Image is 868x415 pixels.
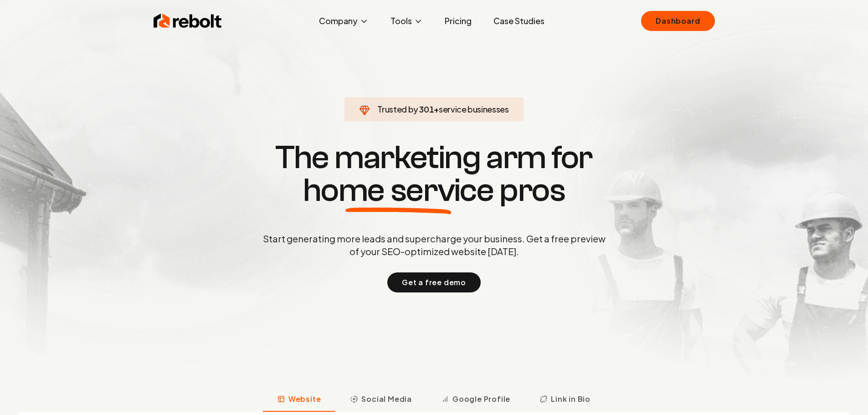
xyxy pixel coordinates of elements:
[288,394,321,405] span: Website
[641,11,714,31] a: Dashboard
[551,394,591,405] span: Link in Bio
[437,12,479,30] a: Pricing
[434,104,439,114] span: +
[335,388,426,412] button: Social Media
[312,12,376,30] button: Company
[377,104,418,114] span: Trusted by
[303,174,494,207] span: home service
[387,272,481,292] button: Get a free demo
[361,394,412,405] span: Social Media
[154,12,222,30] img: Rebolt Logo
[261,232,607,258] p: Start generating more leads and supercharge your business. Get a free preview of your SEO-optimiz...
[216,141,653,207] h1: The marketing arm for pros
[419,103,434,116] span: 301
[383,12,430,30] button: Tools
[439,104,509,114] span: service businesses
[263,388,336,412] button: Website
[486,12,552,30] a: Case Studies
[525,388,605,412] button: Link in Bio
[452,394,510,405] span: Google Profile
[426,388,525,412] button: Google Profile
